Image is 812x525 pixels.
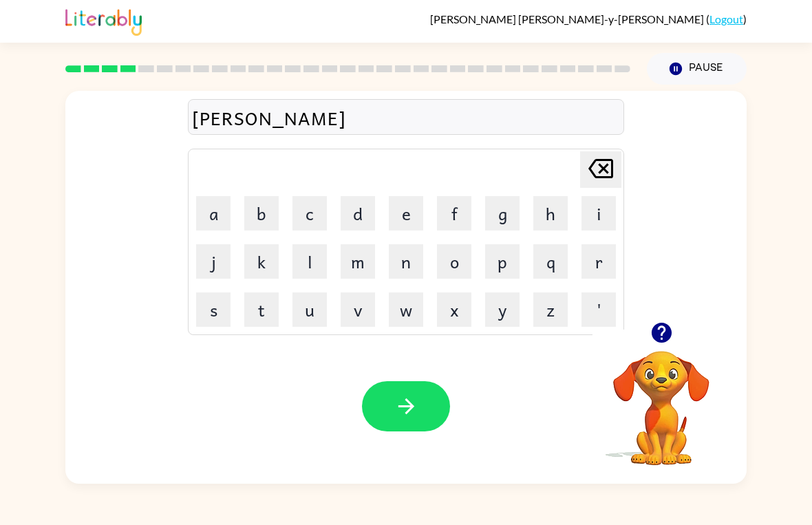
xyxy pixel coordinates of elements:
button: o [437,244,471,279]
button: y [485,292,520,327]
button: v [341,292,375,327]
button: n [389,244,423,279]
button: ' [581,292,616,327]
video: Your browser must support playing .mp4 files to use Literably. Please try using another browser. [592,330,730,467]
a: Logout [709,12,743,25]
button: t [244,292,279,327]
button: i [581,196,616,231]
button: p [485,244,520,279]
button: z [533,292,568,327]
button: w [389,292,423,327]
button: b [244,196,279,231]
button: e [389,196,423,231]
button: s [196,292,231,327]
button: j [196,244,231,279]
button: g [485,196,520,231]
button: m [341,244,375,279]
button: d [341,196,375,231]
button: Pause [647,53,747,85]
div: [PERSON_NAME] [192,103,620,132]
img: Literably [65,6,142,36]
span: [PERSON_NAME] [PERSON_NAME]-y-[PERSON_NAME] [430,12,706,25]
button: r [581,244,616,279]
button: c [292,196,327,231]
button: l [292,244,327,279]
button: a [196,196,231,231]
div: ( ) [430,12,747,25]
button: x [437,292,471,327]
button: f [437,196,471,231]
button: k [244,244,279,279]
button: u [292,292,327,327]
button: h [533,196,568,231]
button: q [533,244,568,279]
